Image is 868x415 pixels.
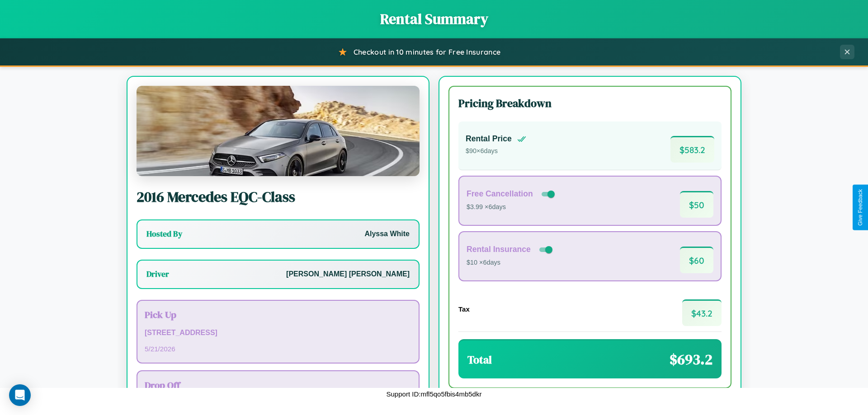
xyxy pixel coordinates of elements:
h1: Rental Summary [9,9,859,29]
p: [STREET_ADDRESS] [145,326,411,340]
span: $ 583.2 [670,136,714,163]
div: Open Intercom Messenger [9,384,31,406]
h4: Tax [458,305,470,313]
h3: Hosted By [146,228,182,239]
h3: Total [467,352,492,367]
span: $ 60 [680,247,713,273]
h3: Pricing Breakdown [458,96,722,111]
h2: 2016 Mercedes EQC-Class [137,187,420,207]
p: Support ID: mfl5qo5fbis4mb5dkr [387,388,482,400]
p: Alyssa White [364,228,410,241]
h3: Pick Up [145,308,411,321]
p: $ 90 × 6 days [466,145,526,157]
h3: Driver [146,269,169,280]
h3: Drop Off [145,378,411,392]
span: $ 693.2 [670,350,712,369]
div: Give Feedback [857,189,863,226]
span: $ 43.2 [682,299,722,326]
h4: Free Cancellation [467,189,533,199]
p: $10 × 6 days [467,257,554,269]
h4: Rental Price [466,134,512,144]
h4: Rental Insurance [467,245,531,254]
p: [PERSON_NAME] [PERSON_NAME] [286,268,410,281]
span: $ 50 [680,191,713,218]
span: Checkout in 10 minutes for Free Insurance [354,47,500,56]
p: 5 / 21 / 2026 [145,343,411,355]
p: $3.99 × 6 days [467,201,557,213]
img: Mercedes EQC-Class [137,86,420,176]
